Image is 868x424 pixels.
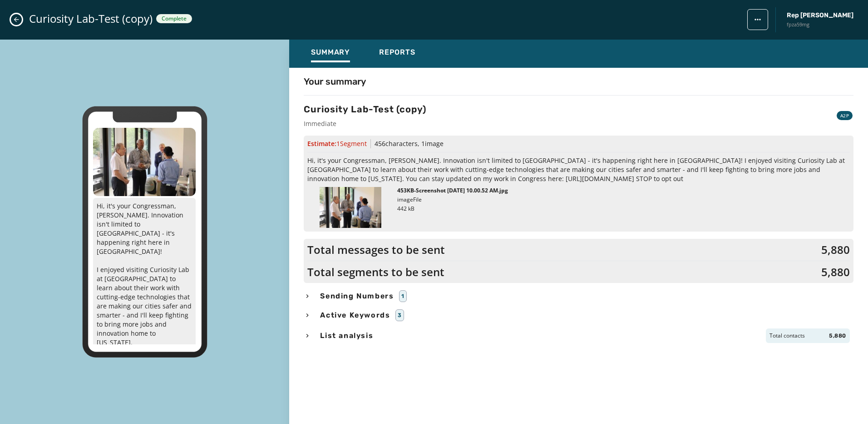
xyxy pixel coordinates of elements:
[304,119,426,128] span: Immediate
[829,332,846,339] span: 5,880
[837,111,853,120] div: A2P
[320,187,381,228] img: Thumbnail
[304,75,366,88] h4: Your summary
[821,242,850,257] span: 5,880
[375,139,418,148] span: 456 characters
[379,48,415,57] span: Reports
[769,332,805,339] span: Total contacts
[399,290,407,302] div: 1
[821,265,850,279] span: 5,880
[304,309,853,321] button: Active Keywords3
[304,43,357,64] button: Summary
[397,196,422,203] span: image File
[307,265,444,279] span: Total segments to be sent
[304,290,853,302] button: Sending Numbers1
[787,11,853,20] span: Rep [PERSON_NAME]
[318,310,392,321] span: Active Keywords
[307,139,367,148] span: Estimate:
[304,103,426,116] h3: Curiosity Lab-Test (copy)
[93,198,196,396] p: Hi, it's your Congressman, [PERSON_NAME]. Innovation isn't limited to [GEOGRAPHIC_DATA] - it's ha...
[93,128,196,196] img: 2025-09-09_140209_3694_phpq9Sn1r-300x199-7845.jpg
[372,43,423,64] button: Reports
[397,205,508,212] p: 442 kB
[397,187,508,194] p: 453KB-Screenshot [DATE] 10.00.52 AM.jpg
[318,330,375,341] span: List analysis
[418,139,444,148] span: , 1 image
[787,21,853,29] span: fpza59mg
[747,9,768,30] button: broadcast action menu
[311,48,350,57] span: Summary
[304,328,853,343] button: List analysisTotal contacts5,880
[162,15,187,22] span: Complete
[336,139,367,148] span: 1 Segment
[395,309,404,321] div: 3
[318,291,395,302] span: Sending Numbers
[307,242,445,257] span: Total messages to be sent
[307,156,850,183] span: Hi, it's your Congressman, [PERSON_NAME]. Innovation isn't limited to [GEOGRAPHIC_DATA] - it's ha...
